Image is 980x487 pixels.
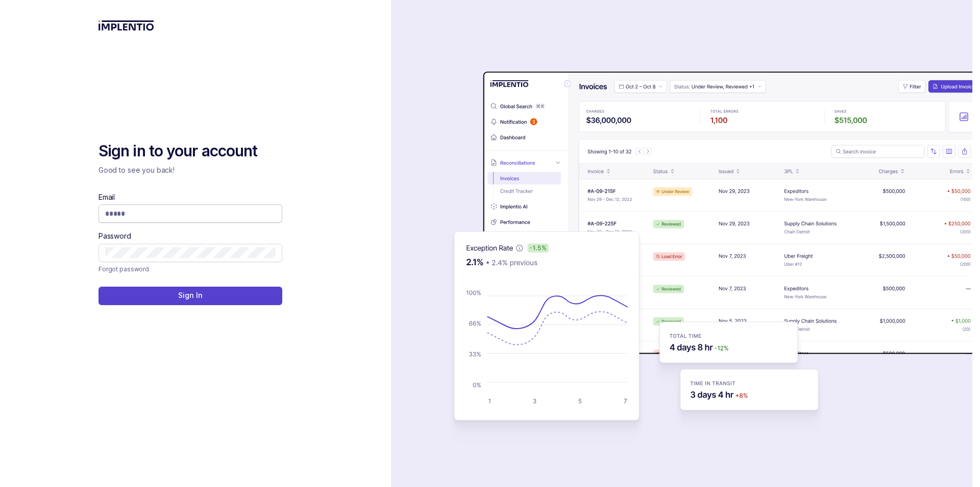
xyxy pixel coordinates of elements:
[99,264,149,274] p: Forgot password
[99,192,115,202] label: Email
[99,264,149,274] a: Link Forgot password
[99,231,131,241] label: Password
[99,20,154,31] img: logo
[99,287,282,305] button: Sign In
[99,141,282,161] h2: Sign in to your account
[178,290,202,300] p: Sign In
[99,165,282,175] p: Good to see you back!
